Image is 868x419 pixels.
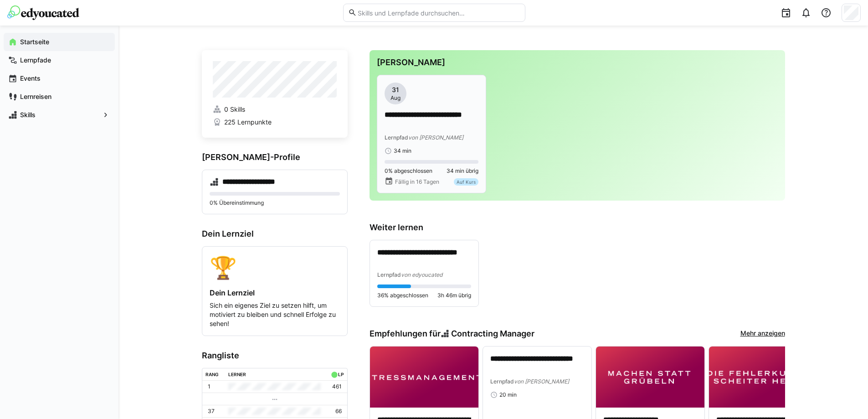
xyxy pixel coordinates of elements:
div: Rang [205,372,219,377]
h3: Dein Lernziel [202,229,348,239]
span: Contracting Manager [451,329,534,339]
span: 0% abgeschlossen [385,167,432,175]
div: Lerner [228,372,246,377]
p: Sich ein eigenes Ziel zu setzen hilft, um motiviert zu bleiben und schnell Erfolge zu sehen! [210,301,340,328]
span: Aug [390,94,401,102]
span: 0 Skills [224,105,245,114]
h3: Rangliste [202,351,348,361]
span: 225 Lernpunkte [224,118,272,127]
span: von [PERSON_NAME] [408,134,463,141]
p: 0% Übereinstimmung [210,199,340,207]
span: 36% abgeschlossen [377,292,428,299]
span: 34 min übrig [447,167,478,175]
img: image [370,347,478,408]
span: von edyoucated [401,271,442,278]
a: Mehr anzeigen [740,329,785,339]
h3: Empfehlungen für [370,329,535,339]
img: image [709,347,817,408]
div: Auf Kurs [454,178,478,186]
span: 34 min [394,147,411,155]
h3: [PERSON_NAME]-Profile [202,152,348,162]
a: 0 Skills [213,105,337,114]
p: 461 [332,383,342,390]
h3: Weiter lernen [370,222,785,233]
div: LP [338,372,344,377]
p: 66 [335,408,342,415]
span: Lernpfad [385,134,408,141]
div: 🏆 [210,254,340,281]
span: Lernpfad [377,271,401,278]
h4: Dein Lernziel [210,288,340,297]
p: 37 [208,408,215,415]
span: 31 [392,85,399,94]
span: 3h 46m übrig [437,292,471,299]
span: Lernpfad [490,378,514,385]
span: von [PERSON_NAME] [514,378,569,385]
input: Skills und Lernpfade durchsuchen… [357,9,520,17]
span: 20 min [499,391,517,398]
span: Fällig in 16 Tagen [395,178,439,186]
p: 1 [208,383,211,390]
h3: [PERSON_NAME] [377,57,778,67]
img: image [596,347,704,408]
